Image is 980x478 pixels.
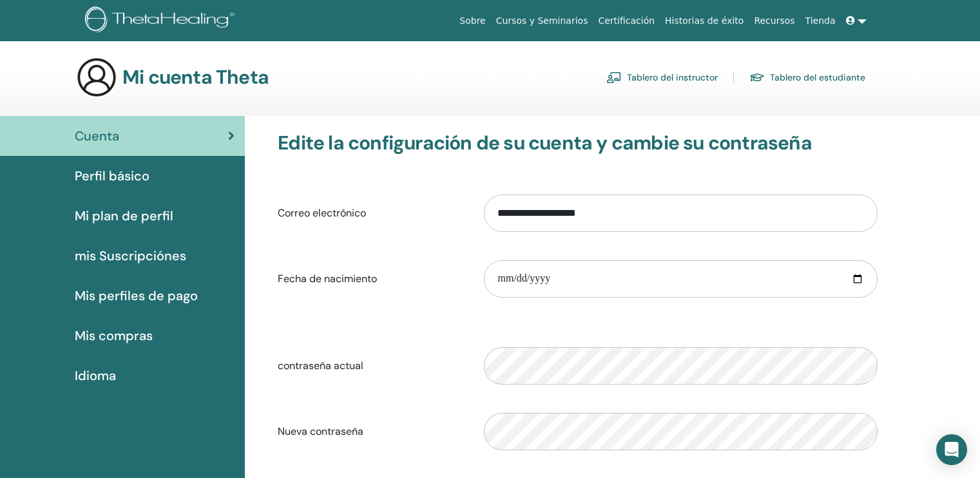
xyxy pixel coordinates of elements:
[268,354,474,378] label: contraseña actual
[749,9,800,33] a: Recursos
[268,201,474,225] label: Correo electrónico
[606,72,622,83] img: chalkboard-teacher.svg
[75,366,116,385] span: Idioma
[749,67,865,88] a: Tablero del estudiante
[75,206,173,225] span: Mi plan de perfil
[606,67,718,88] a: Tablero del instructor
[268,267,474,291] label: Fecha de nacimiento
[491,9,593,33] a: Cursos y Seminarios
[660,9,749,33] a: Historias de éxito
[268,419,474,444] label: Nueva contraseña
[936,434,967,465] div: Open Intercom Messenger
[278,131,878,155] h3: Edite la configuración de su cuenta y cambie su contraseña
[454,9,490,33] a: Sobre
[75,126,119,146] span: Cuenta
[75,326,153,345] span: Mis compras
[593,9,660,33] a: Certificación
[76,57,117,98] img: generic-user-icon.jpg
[749,72,765,83] img: graduation-cap.svg
[800,9,841,33] a: Tienda
[85,6,239,35] img: logo.png
[122,66,269,89] h3: Mi cuenta Theta
[75,246,186,265] span: mis Suscripciónes
[75,166,149,186] span: Perfil básico
[75,286,198,305] span: Mis perfiles de pago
